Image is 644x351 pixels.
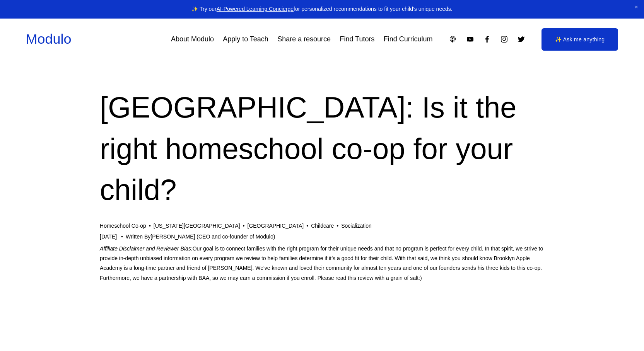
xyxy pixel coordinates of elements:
a: Twitter [517,35,525,43]
a: Modulo [26,31,72,47]
em: Affiliate Disclaimer and Reviewer Bias: [100,245,193,252]
a: [US_STATE][GEOGRAPHIC_DATA] [154,223,240,229]
a: Find Tutors [340,32,374,46]
a: Socialization [341,223,372,229]
a: [GEOGRAPHIC_DATA] [248,223,304,229]
p: Our goal is to connect families with the right program for their unique needs and that no program... [100,244,544,283]
a: YouTube [466,35,474,43]
div: Written By [126,233,275,240]
a: Childcare [311,223,334,229]
a: Apply to Teach [223,32,268,46]
a: Homeschool Co-op [100,223,146,229]
a: [PERSON_NAME] (CEO and co-founder of Modulo) [150,233,275,240]
h1: [GEOGRAPHIC_DATA]: Is it the right homeschool co-op for your child? [100,87,544,210]
a: ✨ Ask me anything [542,28,618,51]
span: [DATE] [100,233,117,240]
a: Share a resource [277,32,331,46]
a: Find Curriculum [384,32,433,46]
a: Instagram [500,35,508,43]
a: Facebook [483,35,491,43]
a: About Modulo [171,32,214,46]
a: Apple Podcasts [449,35,457,43]
a: AI-Powered Learning Concierge [217,6,294,12]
